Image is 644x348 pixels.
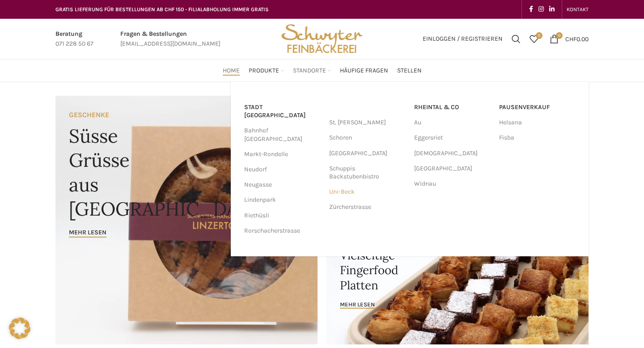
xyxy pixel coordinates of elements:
span: Stellen [397,67,422,75]
a: Helsana [499,115,575,130]
a: Suchen [507,30,525,48]
a: Fisba [499,130,575,145]
a: RHEINTAL & CO [414,100,490,115]
a: [GEOGRAPHIC_DATA] [329,146,405,161]
a: Lindenpark [244,192,320,208]
span: Einloggen / Registrieren [423,36,503,42]
a: St. [PERSON_NAME] [329,115,405,130]
a: Einloggen / Registrieren [418,30,507,48]
a: Häufige Fragen [340,62,388,80]
span: 0 [536,32,542,39]
a: Infobox link [120,29,220,49]
a: Site logo [278,34,366,42]
span: CHF [565,35,576,42]
a: Bahnhof [GEOGRAPHIC_DATA] [244,123,320,146]
a: Home [223,62,240,80]
div: Meine Wunschliste [525,30,543,48]
span: Produkte [249,67,279,75]
div: Secondary navigation [562,0,593,18]
span: Standorte [293,67,326,75]
span: KONTAKT [567,6,589,13]
a: Neudorf [244,162,320,177]
span: 0 [556,32,563,39]
a: Rorschacherstrasse [244,223,320,238]
a: Au [414,115,490,130]
span: GRATIS LIEFERUNG FÜR BESTELLUNGEN AB CHF 150 - FILIALABHOLUNG IMMER GRATIS [55,6,269,13]
a: [DEMOGRAPHIC_DATA] [414,146,490,161]
a: Riethüsli [244,208,320,223]
a: Banner link [326,220,589,344]
a: Schoren [329,130,405,145]
div: Main navigation [51,62,593,80]
a: Widnau [414,176,490,191]
bdi: 0.00 [565,35,589,42]
a: Instagram social link [536,3,547,16]
a: Produkte [249,62,284,80]
a: Standorte [293,62,331,80]
span: Home [223,67,240,75]
a: Stellen [397,62,422,80]
span: Häufige Fragen [340,67,388,75]
a: Markt-Rondelle [244,147,320,162]
a: Facebook social link [526,3,536,16]
a: Linkedin social link [547,3,557,16]
a: Uni-Beck [329,184,405,199]
a: Pausenverkauf [499,100,575,115]
a: 0 [525,30,543,48]
a: Eggersriet [414,130,490,145]
a: [GEOGRAPHIC_DATA] [414,161,490,176]
a: Zürcherstrasse [329,199,405,215]
img: Bäckerei Schwyter [278,19,366,59]
a: Stadt [GEOGRAPHIC_DATA] [244,100,320,123]
a: Schuppis Backstubenbistro [329,161,405,184]
a: Banner link [55,96,318,344]
a: Neugasse [244,177,320,192]
a: Infobox link [55,29,93,49]
a: 0 CHF0.00 [545,30,593,48]
a: KONTAKT [567,0,589,18]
